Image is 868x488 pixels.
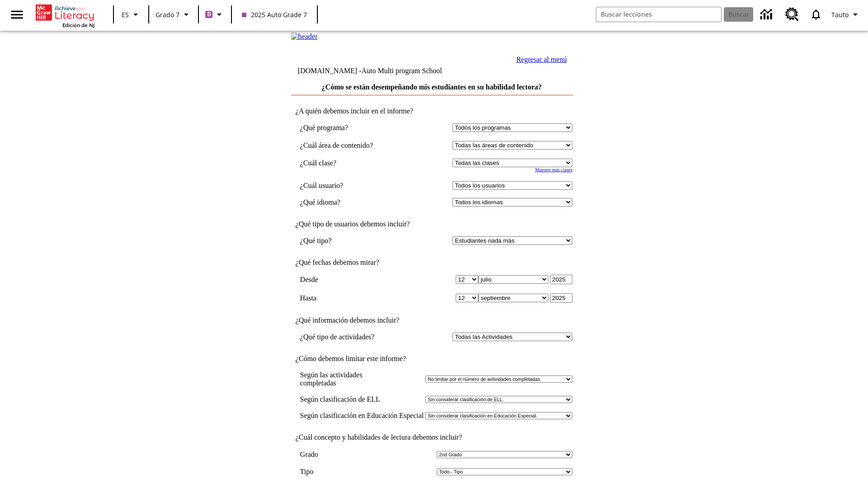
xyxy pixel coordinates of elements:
td: Hasta [300,293,402,303]
a: Centro de recursos, Se abrirá en una pestaña nueva. [780,2,804,27]
td: Según clasificación de ELL [300,395,424,404]
td: [DOMAIN_NAME] - [298,67,463,75]
button: Boost El color de la clase es morado/púrpura. Cambiar el color de la clase. [202,6,228,23]
a: Centro de información [755,2,780,27]
td: Grado [300,450,332,459]
button: Perfil/Configuración [828,6,864,23]
img: header [291,33,318,41]
td: ¿Qué tipo de actividades? [300,333,402,341]
a: ¿Cómo se están desempeñando mis estudiantes en su habilidad lectora? [322,83,542,91]
input: Buscar campo [596,7,721,22]
a: Regresar al menú [516,56,567,63]
td: Desde [300,275,402,284]
td: ¿Cuál concepto y habilidades de lectura debemos incluir? [291,433,573,441]
td: ¿Qué programa? [300,123,402,132]
td: ¿Qué información debemos incluir? [291,316,573,324]
td: ¿A quién debemos incluir en el informe? [291,107,573,115]
button: Abrir el menú lateral [4,1,30,28]
span: Edición de NJ [62,22,94,28]
span: Grado 7 [156,10,179,19]
nobr: ¿Cuál área de contenido? [300,141,373,149]
td: Según las actividades completadas [300,371,424,387]
span: B [207,9,211,20]
button: Lenguaje: ES, Selecciona un idioma [117,6,146,23]
span: Tauto [831,10,849,19]
div: Portada [36,3,94,28]
td: ¿Qué idioma? [300,198,402,206]
td: ¿Qué fechas debemos mirar? [291,258,573,267]
td: ¿Qué tipo? [300,236,402,245]
a: Muestre más clases [535,167,572,172]
td: ¿Cuál clase? [300,159,402,167]
span: ES [122,10,129,19]
button: Grado: Grado 7, Elige un grado [152,6,195,23]
nobr: Auto Multi program School [361,67,442,75]
td: ¿Cuál usuario? [300,181,402,190]
span: 2025 Auto Grade 7 [242,10,307,19]
td: ¿Qué tipo de usuarios debemos incluir? [291,220,573,228]
td: ¿Cómo debemos limitar este informe? [291,355,573,363]
td: Tipo [300,468,325,476]
td: Según clasificación en Educación Especial [300,412,424,420]
a: Notificaciones [804,3,828,26]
